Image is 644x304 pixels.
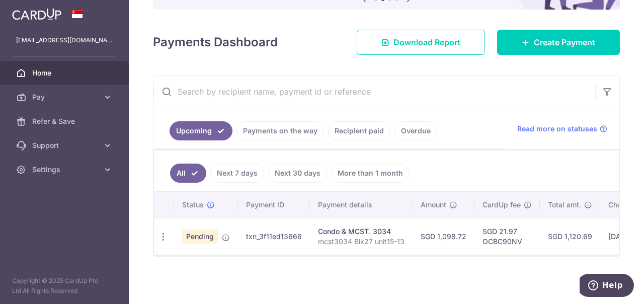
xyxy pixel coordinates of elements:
[517,124,607,134] a: Read more on statuses
[497,30,620,55] a: Create Payment
[182,230,218,244] span: Pending
[580,274,634,299] iframe: Opens a widget where you can find more information
[153,33,278,51] h4: Payments Dashboard
[182,200,204,210] span: Status
[170,164,206,183] a: All
[394,121,437,140] a: Overdue
[357,30,485,55] a: Download Report
[238,218,310,255] td: txn_3f11ed13666
[32,140,99,150] span: Support
[318,226,405,237] div: Condo & MCST. 3034
[328,121,390,140] a: Recipient paid
[421,200,446,210] span: Amount
[331,164,410,183] a: More than 1 month
[540,218,600,255] td: SGD 1,120.69
[210,164,264,183] a: Next 7 days
[534,36,595,48] span: Create Payment
[548,200,581,210] span: Total amt.
[393,36,460,48] span: Download Report
[32,165,99,175] span: Settings
[32,116,99,126] span: Refer & Save
[32,92,99,102] span: Pay
[12,8,61,20] img: CardUp
[153,75,595,108] input: Search by recipient name, payment id or reference
[482,200,521,210] span: CardUp fee
[238,192,310,218] th: Payment ID
[413,218,474,255] td: SGD 1,098.72
[517,124,597,134] span: Read more on statuses
[236,121,324,140] a: Payments on the way
[268,164,327,183] a: Next 30 days
[32,68,99,78] span: Home
[170,121,232,140] a: Upcoming
[310,192,413,218] th: Payment details
[16,35,113,45] p: [EMAIL_ADDRESS][DOMAIN_NAME]
[318,237,405,247] p: mcst3034 Blk27 unit15-13
[474,218,540,255] td: SGD 21.97 OCBC90NV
